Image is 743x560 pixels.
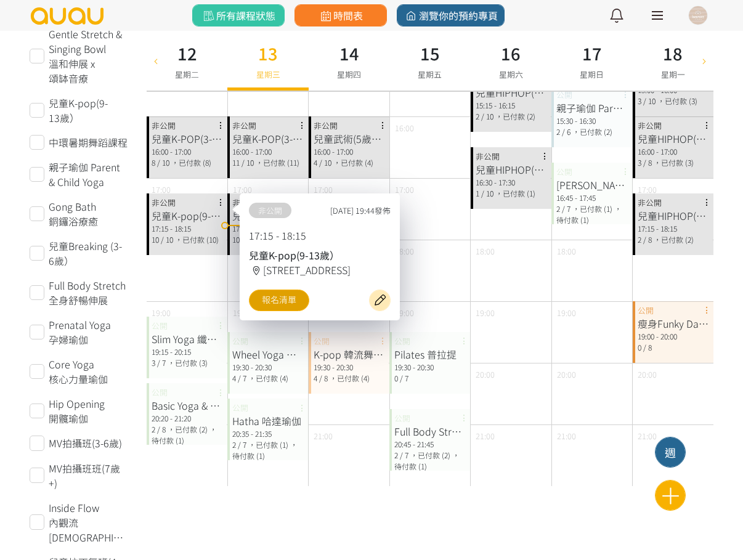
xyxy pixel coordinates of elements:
[49,317,128,347] span: Prenatal Yoga 孕婦瑜伽
[256,157,299,168] span: ，已付款 (11)
[49,160,128,189] span: 親子瑜伽 Parent & Child Yoga
[233,184,252,195] span: 17:00
[638,331,708,342] div: 19:00 - 20:00
[330,373,370,383] span: ，已付款 (4)
[201,8,275,23] span: 所有課程狀態
[638,234,641,245] span: 2
[152,424,217,445] span: ，待付款 (1)
[394,424,465,439] div: Full Body Stretch 全身舒暢伸展
[175,41,199,66] h3: 12
[232,157,240,168] span: 11
[418,41,442,66] h3: 15
[256,68,280,80] span: 星期三
[476,162,546,177] div: 兒童HIPHOP(7-12歲)
[400,450,408,460] span: / 7
[643,157,652,168] span: / 8
[330,205,391,216] span: [DATE] 19:44發佈
[152,131,222,146] div: 兒童K-POP(3-6歲）
[152,223,222,234] div: 17:15 - 18:15
[168,424,208,434] span: ，已付款 (2)
[572,126,612,137] span: ，已付款 (2)
[476,85,546,100] div: 兒童HIPHOP(3-6歲)
[643,234,652,245] span: / 8
[638,430,657,442] span: 21:00
[249,290,309,311] a: 報名清單
[638,157,641,168] span: 3
[476,307,495,319] span: 19:00
[49,436,122,450] span: MV拍攝班(3-6歲)
[152,307,171,319] span: 19:00
[152,208,222,223] div: 兒童K-pop(9-13歲）
[314,157,317,168] span: 4
[49,278,128,307] span: Full Body Stretch 全身舒暢伸展
[232,131,303,146] div: 兒童K-POP(3-6歲）
[168,357,208,368] span: ，已付款 (3)
[476,100,546,111] div: 15:15 - 16:15
[256,41,280,66] h3: 13
[499,41,523,66] h3: 16
[192,4,285,26] a: 所有課程狀態
[394,439,465,450] div: 20:45 - 21:45
[557,245,576,257] span: 18:00
[337,68,361,80] span: 星期四
[418,68,442,80] span: 星期五
[171,157,211,168] span: ，已付款 (8)
[657,95,697,106] span: ，已付款 (3)
[476,188,479,198] span: 1
[638,316,708,331] div: 瘦身Funky Dance
[556,100,627,115] div: 親子瑜伽 Parent & Child Yoga
[175,68,199,80] span: 星期二
[556,203,622,225] span: ，待付款 (1)
[495,188,535,198] span: ，已付款 (1)
[654,157,694,168] span: ，已付款 (3)
[394,347,465,362] div: Pilates 普拉提
[481,188,493,198] span: / 10
[49,26,128,86] span: Gentle Stretch & Singing Bowl 溫和伸展 x 頌缽音療
[476,368,495,380] span: 20:00
[638,223,708,234] div: 17:15 - 18:15
[314,430,333,442] span: 21:00
[333,157,373,168] span: ，已付款 (4)
[152,184,171,195] span: 17:00
[319,373,328,383] span: / 8
[238,439,246,450] span: / 7
[175,234,219,245] span: ，已付款 (10)
[157,357,166,368] span: / 7
[638,342,641,352] span: 0
[404,8,498,23] span: 瀏覽你的預約專頁
[232,428,303,439] div: 20:35 - 21:35
[314,184,333,195] span: 17:00
[232,362,303,373] div: 19:30 - 20:30
[238,373,246,383] span: / 7
[232,373,236,383] span: 4
[337,41,361,66] h3: 14
[643,95,656,106] span: / 10
[314,131,384,146] div: 兒童武術(5歲+）
[232,439,236,450] span: 2
[49,461,128,490] span: MV拍攝班班(7歲+)
[638,208,708,223] div: 兒童HIPHOP(7-12歲)
[481,111,493,121] span: / 10
[232,413,303,428] div: Hatha 哈達瑜伽
[654,234,694,245] span: ，已付款 (2)
[161,234,173,245] span: / 10
[638,184,657,195] span: 17:00
[556,177,627,192] div: [PERSON_NAME] x 頌缽音療
[661,68,685,80] span: 星期一
[249,228,391,243] p: 17:15 - 18:15
[248,439,288,450] span: ，已付款 (1)
[152,331,222,346] div: Slim Yoga 纖體瑜珈
[232,439,298,461] span: ，待付款 (1)
[152,234,159,245] span: 10
[638,146,708,157] div: 16:00 - 17:00
[400,373,408,383] span: / 7
[152,357,155,368] span: 3
[638,368,657,380] span: 20:00
[49,500,128,545] span: Inside Flow 內觀流[DEMOGRAPHIC_DATA]
[638,131,708,146] div: 兒童HIPHOP(3-6歲)
[152,157,155,168] span: 8
[314,373,317,383] span: 4
[157,424,166,434] span: / 8
[232,347,303,362] div: Wheel Yoga 輪瑜伽
[638,95,641,106] span: 3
